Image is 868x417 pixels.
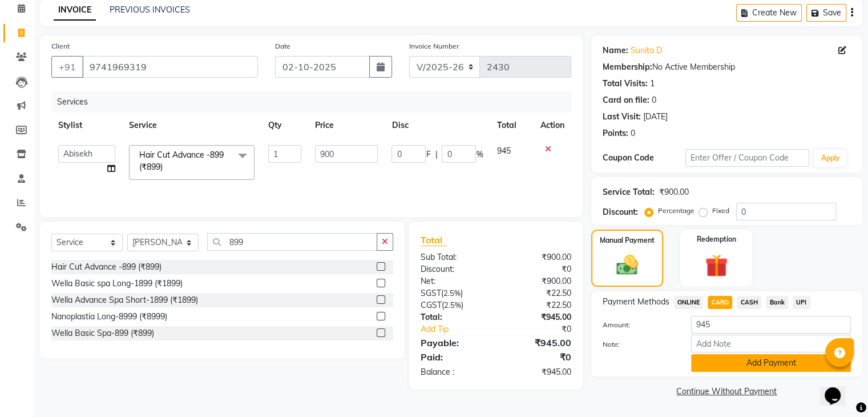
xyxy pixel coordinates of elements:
div: ₹0 [496,263,580,275]
div: Sub Total: [412,251,496,263]
div: ₹900.00 [496,251,580,263]
div: Nanoplastia Long-8999 (₹8999) [51,311,167,323]
a: x [163,162,168,172]
div: ( ) [412,299,496,311]
div: Wella Basic spa Long-1899 (₹1899) [51,278,183,290]
div: ₹945.00 [496,366,580,378]
div: Name: [603,45,628,57]
input: Search by Name/Mobile/Email/Code [82,56,258,78]
div: ₹0 [510,323,579,335]
div: Wella Advance Spa Short-1899 (₹1899) [51,294,198,306]
button: Save [806,4,846,22]
div: 1 [650,78,655,90]
span: CASH [737,296,761,309]
div: Last Visit: [603,111,641,123]
div: Paid: [412,350,496,364]
div: 0 [631,127,635,139]
label: Manual Payment [600,235,655,246]
span: UPI [793,296,810,309]
span: ONLINE [674,296,704,309]
button: +91 [51,56,83,78]
div: Net: [412,275,496,287]
div: Service Total: [603,186,655,198]
th: Price [308,113,385,138]
span: Payment Methods [603,296,669,308]
button: Add Payment [691,354,851,372]
a: PREVIOUS INVOICES [110,5,190,15]
label: Note: [594,339,683,350]
th: Action [534,113,571,138]
input: Add Note [691,335,851,352]
div: Points: [603,127,628,139]
iframe: chat widget [820,371,857,406]
label: Percentage [658,206,695,216]
div: Total: [412,311,496,323]
div: Card on file: [603,94,649,106]
div: ( ) [412,287,496,299]
input: Amount [691,316,851,334]
div: ₹900.00 [659,186,689,198]
span: Bank [766,296,788,309]
div: ₹945.00 [496,311,580,323]
div: Coupon Code [603,152,685,164]
button: Apply [814,150,846,167]
label: Fixed [712,206,729,216]
div: Payable: [412,336,496,350]
div: ₹0 [496,350,580,364]
div: [DATE] [643,111,668,123]
span: % [476,149,483,161]
span: CARD [708,296,732,309]
a: Sunita D [631,45,662,57]
a: Add Tip [412,323,510,335]
div: ₹945.00 [496,336,580,350]
button: Create New [736,4,802,22]
span: 2.5% [443,288,461,298]
span: | [435,149,437,161]
span: 2.5% [444,300,461,310]
th: Qty [261,113,308,138]
div: Balance : [412,366,496,378]
label: Client [51,41,70,51]
span: CGST [421,300,442,310]
div: Membership: [603,61,652,73]
th: Disc [385,113,490,138]
label: Date [275,41,290,51]
span: F [426,149,430,161]
span: SGST [421,288,441,298]
div: ₹22.50 [496,287,580,299]
input: Search or Scan [207,233,377,251]
div: Discount: [603,206,638,218]
input: Enter Offer / Coupon Code [685,149,810,167]
a: Continue Without Payment [594,386,860,398]
div: Discount: [412,263,496,275]
th: Stylist [51,113,122,138]
label: Amount: [594,320,683,330]
img: _gift.svg [698,251,735,280]
label: Invoice Number [409,41,459,51]
div: No Active Membership [603,61,851,73]
div: Wella Basic Spa-899 (₹899) [51,327,154,339]
div: 0 [652,94,656,106]
th: Service [122,113,261,138]
div: ₹22.50 [496,299,580,311]
span: Total [421,234,447,246]
div: Hair Cut Advance -899 (₹899) [51,261,162,273]
div: Total Visits: [603,78,648,90]
span: 945 [496,146,510,156]
div: Services [53,91,580,113]
img: _cash.svg [609,252,645,278]
label: Redemption [697,234,736,244]
th: Total [490,113,533,138]
div: ₹900.00 [496,275,580,287]
span: Hair Cut Advance -899 (₹899) [139,150,224,172]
